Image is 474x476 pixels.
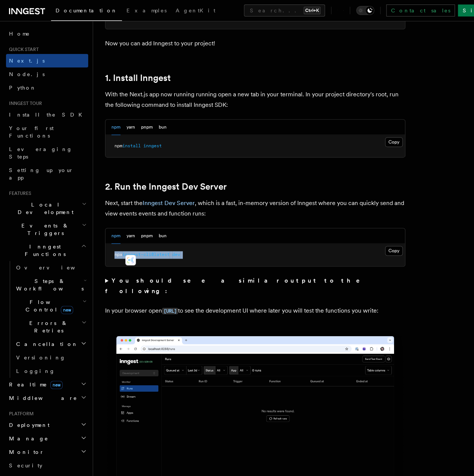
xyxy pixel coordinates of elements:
[105,277,370,295] strong: You should see a similar output to the following:
[6,240,88,261] button: Inngest Functions
[6,448,44,456] span: Monitor
[13,261,88,274] a: Overview
[13,351,88,364] a: Versioning
[385,246,403,256] button: Copy
[356,6,374,15] button: Toggle dark mode
[9,146,72,160] span: Leveraging Steps
[162,308,178,314] code: [URL]
[9,71,45,77] span: Node.js
[105,73,171,83] a: 1. Install Inngest
[6,219,88,240] button: Events & Triggers
[6,163,88,184] a: Setting up your app
[9,112,87,118] span: Install the SDK
[6,421,50,429] span: Deployment
[51,2,122,21] a: Documentation
[16,355,66,361] span: Versioning
[13,316,88,337] button: Errors & Retries
[13,340,78,348] span: Cancellation
[6,222,82,237] span: Events & Triggers
[114,143,122,148] span: npm
[13,337,88,351] button: Cancellation
[50,381,63,389] span: new
[122,143,141,148] span: install
[6,27,88,40] a: Home
[9,125,54,139] span: Your first Functions
[114,252,122,257] span: npx
[6,394,77,402] span: Middleware
[13,274,88,295] button: Steps & Workflows
[13,298,83,313] span: Flow Control
[6,445,88,459] button: Monitor
[6,121,88,142] a: Your first Functions
[6,418,88,432] button: Deployment
[105,89,405,110] p: With the Next.js app now running running open a new tab in your terminal. In your project directo...
[171,2,220,20] a: AgentKit
[162,307,178,314] a: [URL]
[6,432,88,445] button: Manage
[6,81,88,94] a: Python
[105,38,405,49] p: Now you can add Inngest to your project!
[159,120,167,135] button: bun
[6,100,42,106] span: Inngest tour
[244,4,325,16] button: Search...Ctrl+K
[143,199,195,207] a: Inngest Dev Server
[385,137,403,147] button: Copy
[143,143,162,148] span: inngest
[126,120,135,135] button: yarn
[6,261,88,378] div: Inngest Functions
[126,7,167,13] span: Examples
[6,381,63,388] span: Realtime
[105,181,227,192] a: 2. Run the Inngest Dev Server
[6,67,88,81] a: Node.js
[56,7,117,13] span: Documentation
[13,277,84,292] span: Steps & Workflows
[6,108,88,121] a: Install the SDK
[111,228,120,244] button: npm
[6,190,31,196] span: Features
[172,252,180,257] span: dev
[141,228,153,244] button: pnpm
[6,201,82,216] span: Local Development
[13,364,88,378] a: Logging
[9,58,45,64] span: Next.js
[6,459,88,472] a: Security
[176,7,215,13] span: AgentKit
[304,7,321,14] kbd: Ctrl+K
[105,198,405,219] p: Next, start the , which is a fast, in-memory version of Inngest where you can quickly send and vi...
[9,30,30,37] span: Home
[9,167,74,181] span: Setting up your app
[13,295,88,316] button: Flow Controlnew
[61,306,73,314] span: new
[6,411,34,417] span: Platform
[141,120,153,135] button: pnpm
[386,4,455,16] a: Contact sales
[6,54,88,67] a: Next.js
[16,368,55,374] span: Logging
[9,85,36,91] span: Python
[6,243,81,258] span: Inngest Functions
[6,142,88,163] a: Leveraging Steps
[105,305,405,316] p: In your browser open to see the development UI where later you will test the functions you write:
[159,228,167,244] button: bun
[111,120,120,135] button: npm
[9,463,42,469] span: Security
[13,319,81,334] span: Errors & Retries
[16,265,93,271] span: Overview
[105,275,405,296] summary: You should see a similar output to the following:
[6,435,48,442] span: Manage
[122,252,170,257] span: inngest-cli@latest
[6,46,39,52] span: Quick start
[122,2,171,20] a: Examples
[6,198,88,219] button: Local Development
[6,378,88,391] button: Realtimenew
[126,228,135,244] button: yarn
[6,391,88,405] button: Middleware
